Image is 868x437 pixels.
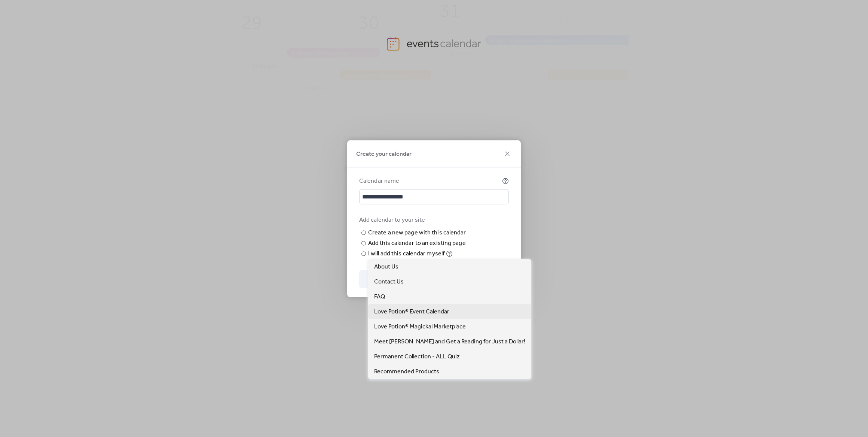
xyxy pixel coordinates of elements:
span: Create your calendar [356,149,412,158]
span: Meet [PERSON_NAME] and Get a Reading for Just a Dollar! [374,337,525,346]
span: Love Potion® Event Calendar [374,307,449,316]
span: Recommended Products [374,367,439,376]
div: Calendar name [359,176,501,185]
span: FAQ [374,292,385,301]
div: Add calendar to your site [359,215,507,224]
div: Add this calendar to an existing page [368,239,466,248]
span: About Us [374,262,398,271]
span: Permanent Collection - ALL Quiz [374,352,460,361]
div: Create a new page with this calendar [368,228,466,237]
div: I will add this calendar myself [368,249,444,258]
span: Love Potion® Magickal Marketplace [374,322,466,331]
span: Contact Us [374,277,404,286]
